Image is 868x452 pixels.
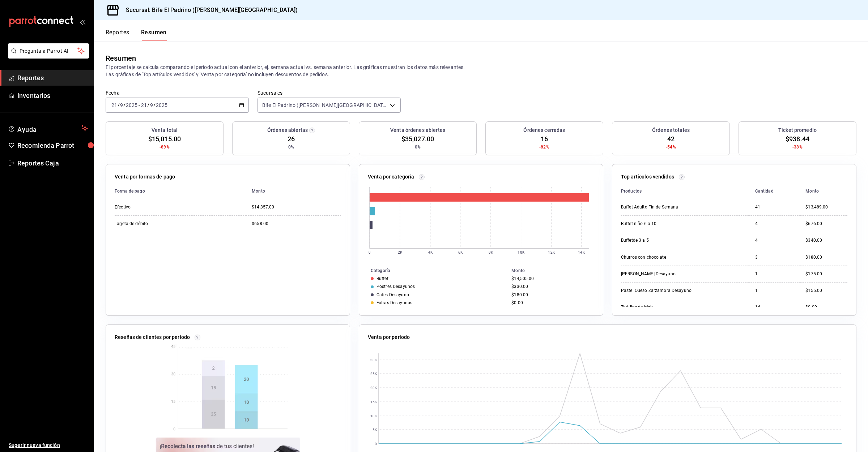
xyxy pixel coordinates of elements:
[778,126,817,134] h3: Ticket promedio
[398,250,403,254] text: 2K
[805,304,847,310] div: $0.00
[17,73,88,83] span: Reportes
[246,184,341,199] th: Monto
[106,64,856,78] p: El porcentaje se calcula comparando el período actual con el anterior, ej. semana actual vs. sema...
[370,386,377,390] text: 20K
[17,124,78,133] span: Ayuda
[755,271,794,277] div: 1
[288,144,294,150] span: 0%
[755,254,794,261] div: 3
[17,141,88,150] span: Recomienda Parrot
[252,204,341,210] div: $14,357.00
[125,102,138,108] input: ----
[106,29,167,41] div: navigation tabs
[370,414,377,418] text: 10K
[156,102,168,108] input: ----
[666,144,676,150] span: -54%
[141,29,167,41] button: Resumen
[805,288,847,294] div: $155.00
[755,288,794,294] div: 1
[652,126,690,134] h3: Órdenes totales
[370,358,377,362] text: 30K
[428,250,433,254] text: 4K
[621,304,693,310] div: Tortillas de Maiz
[17,91,88,100] span: Inventarios
[800,184,847,199] th: Monto
[267,126,308,134] h3: Órdenes abiertas
[755,304,794,310] div: 14
[148,134,181,144] span: $15,015.00
[621,204,693,210] div: Buffet Adulto Fin de Semana
[370,400,377,404] text: 15K
[792,144,803,150] span: -38%
[489,250,493,254] text: 8K
[749,184,800,199] th: Cantidad
[541,134,548,144] span: 16
[80,19,85,25] button: open_drawer_menu
[401,134,434,144] span: $35,027.00
[511,276,591,281] div: $14,505.00
[509,267,603,275] th: Monto
[511,284,591,289] div: $330.00
[376,300,412,305] div: Extras Desayunos
[415,144,421,150] span: 0%
[755,204,794,210] div: 41
[17,158,88,168] span: Reportes Caja
[548,250,555,254] text: 12K
[5,52,89,60] a: Pregunta a Parrot AI
[150,102,153,108] input: --
[539,144,549,150] span: -82%
[390,126,445,134] h3: Venta órdenes abiertas
[252,221,341,227] div: $658.00
[518,250,525,254] text: 10K
[20,47,78,55] span: Pregunta a Parrot AI
[805,254,847,261] div: $180.00
[106,90,249,95] label: Fecha
[755,237,794,244] div: 4
[258,90,401,95] label: Sucursales
[805,237,847,244] div: $340.00
[368,173,414,181] p: Venta por categoría
[755,221,794,227] div: 4
[147,102,149,108] span: /
[369,250,371,254] text: 0
[511,292,591,297] div: $180.00
[120,6,298,14] h3: Sucursal: Bife El Padrino ([PERSON_NAME][GEOGRAPHIC_DATA])
[115,184,246,199] th: Forma de pago
[152,126,178,134] h3: Venta total
[115,204,187,210] div: Efectivo
[153,102,156,108] span: /
[120,102,123,108] input: --
[106,29,129,41] button: Reportes
[621,221,693,227] div: Buffet niño 6 a 10
[118,102,120,108] span: /
[805,204,847,210] div: $13,489.00
[111,102,118,108] input: --
[115,221,187,227] div: Tarjeta de débito
[139,102,140,108] span: -
[805,221,847,227] div: $676.00
[368,333,410,341] p: Venta por periodo
[141,102,147,108] input: --
[621,254,693,261] div: Churros con chocolate
[621,271,693,277] div: [PERSON_NAME] Desayuno
[621,184,749,199] th: Productos
[786,134,809,144] span: $938.44
[115,333,190,341] p: Reseñas de clientes por periodo
[8,43,89,59] button: Pregunta a Parrot AI
[123,102,125,108] span: /
[359,267,509,275] th: Categoría
[511,300,591,305] div: $0.00
[376,284,415,289] div: Postres Desayunos
[9,442,88,449] span: Sugerir nueva función
[621,288,693,294] div: Pastel Queso Zarzamora Desayuno
[370,372,377,376] text: 25K
[373,428,377,432] text: 5K
[667,134,675,144] span: 42
[578,250,585,254] text: 14K
[376,292,409,297] div: Cafes Desayuno
[523,126,565,134] h3: Órdenes cerradas
[805,271,847,277] div: $175.00
[458,250,463,254] text: 6K
[159,144,170,150] span: -89%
